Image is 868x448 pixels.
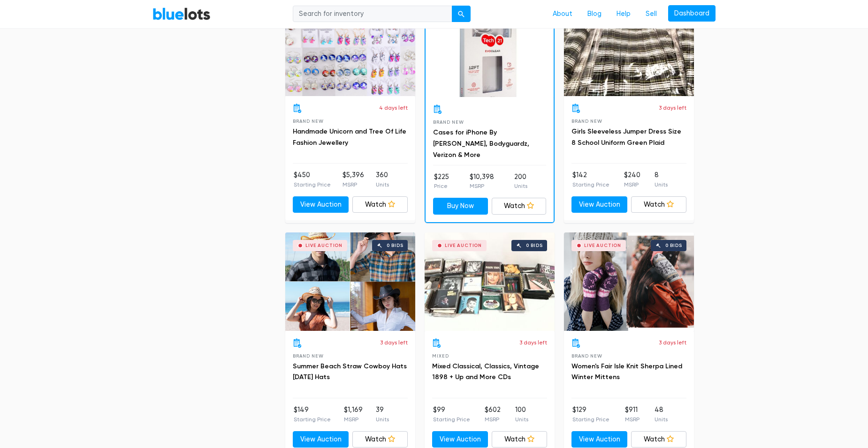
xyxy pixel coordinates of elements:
[572,415,609,424] p: Starting Price
[571,119,602,124] span: Brand New
[625,405,640,424] li: $911
[343,170,364,189] li: $5,396
[631,196,687,213] a: Watch
[571,362,682,381] a: Women's Fair Isle Knit Sherpa Lined Winter Mittens
[376,415,389,424] p: Units
[294,405,331,424] li: $149
[514,172,527,191] li: 200
[584,243,621,248] div: Live Auction
[564,232,694,331] a: Live Auction 0 bids
[433,405,470,424] li: $99
[445,243,482,248] div: Live Auction
[515,415,528,424] p: Units
[343,180,364,189] p: MSRP
[433,415,470,424] p: Starting Price
[659,338,686,347] p: 3 days left
[655,415,668,424] p: Units
[433,198,488,215] a: Buy Now
[571,127,681,147] a: Girls Sleeveless Jumper Dress Size 8 School Uniform Green Plaid
[344,415,363,424] p: MSRP
[631,431,687,448] a: Watch
[526,243,543,248] div: 0 bids
[655,170,668,189] li: 8
[344,405,363,424] li: $1,169
[571,431,627,448] a: View Auction
[293,353,323,358] span: Brand New
[387,243,404,248] div: 0 bids
[425,232,555,331] a: Live Auction 0 bids
[492,198,547,215] a: Watch
[624,180,640,189] p: MSRP
[545,5,580,23] a: About
[433,128,529,159] a: Cases for iPhone By [PERSON_NAME], Bodyguardz, Verizon & More
[432,353,449,358] span: Mixed
[432,362,539,381] a: Mixed Classical, Classics, Vintage 1898 + Up and More CDs
[434,182,449,190] p: Price
[434,172,449,191] li: $225
[305,243,343,248] div: Live Auction
[294,180,331,189] p: Starting Price
[609,5,638,23] a: Help
[379,104,408,112] p: 4 days left
[580,5,609,23] a: Blog
[380,338,408,347] p: 3 days left
[470,172,494,191] li: $10,398
[624,170,640,189] li: $240
[433,119,464,125] span: Brand New
[376,170,389,189] li: 360
[655,405,668,424] li: 48
[572,405,609,424] li: $129
[571,196,627,213] a: View Auction
[294,170,331,189] li: $450
[572,170,609,189] li: $142
[668,5,716,22] a: Dashboard
[294,415,331,424] p: Starting Price
[665,243,682,248] div: 0 bids
[571,353,602,358] span: Brand New
[376,180,389,189] p: Units
[514,182,527,190] p: Units
[485,415,501,424] p: MSRP
[432,431,488,448] a: View Auction
[655,180,668,189] p: Units
[470,182,494,190] p: MSRP
[376,405,389,424] li: 39
[352,431,408,448] a: Watch
[638,5,664,23] a: Sell
[293,196,349,213] a: View Auction
[285,232,415,331] a: Live Auction 0 bids
[659,104,686,112] p: 3 days left
[519,338,547,347] p: 3 days left
[152,7,211,21] a: BlueLots
[293,431,349,448] a: View Auction
[485,405,501,424] li: $602
[572,180,609,189] p: Starting Price
[293,6,452,22] input: Search for inventory
[625,415,640,424] p: MSRP
[293,127,406,147] a: Handmade Unicorn and Tree Of Life Fashion Jewellery
[515,405,528,424] li: 100
[352,196,408,213] a: Watch
[293,119,323,124] span: Brand New
[492,431,548,448] a: Watch
[293,362,407,381] a: Summer Beach Straw Cowboy Hats [DATE] Hats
